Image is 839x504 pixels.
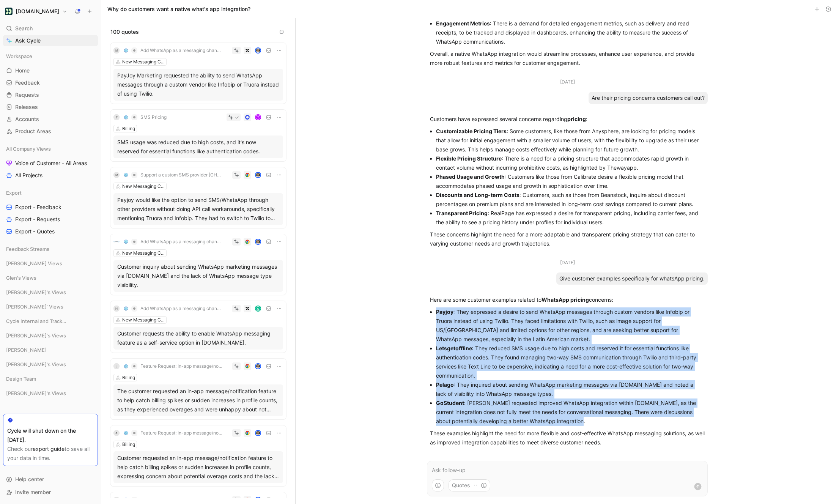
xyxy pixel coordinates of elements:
[124,498,128,502] img: 💠
[6,375,36,383] span: Design Team
[436,309,453,315] strong: Payjoy
[15,228,55,235] span: Export - Quotes
[121,428,225,438] button: 💠Feature Request: In-app message/notification to help catch billing spikes or sudden increases in...
[3,157,98,169] a: Voice of Customer - All Areas
[3,101,98,113] a: Releases
[124,48,128,53] img: 💠
[3,202,98,213] a: Export - Feedback
[110,27,139,36] span: 100 quotes
[122,441,135,448] div: Billing
[122,249,165,257] div: New Messaging Channels
[436,192,519,198] strong: Discounts and Long-term Costs
[3,243,98,255] div: Feedback Streams
[5,8,13,15] img: Customer.io
[122,316,165,324] div: New Messaging Channels
[117,195,279,223] div: Payjoy would like the option to send SMS/WhatsApp through other providers without doing API call ...
[6,52,32,60] span: Workspace
[567,116,586,122] strong: pricing
[6,189,22,197] span: Export
[3,258,98,269] div: [PERSON_NAME] Views
[556,272,708,285] div: Give customer examples specifically for whatsApp pricing.
[256,431,261,436] img: avatar
[6,274,36,282] span: Glen's Views
[140,239,223,245] span: Add WhatsApp as a messaging channel
[256,306,261,311] div: A
[3,287,98,300] div: [PERSON_NAME]'s Views
[122,125,135,132] div: Billing
[124,431,128,435] img: 💠
[140,497,223,503] span: Feature Request: In-app message/notification to help catch billing spikes or sudden increases in ...
[3,272,98,286] div: Glen's Views
[122,58,165,66] div: New Messaging Channels
[3,187,98,198] div: Export
[436,344,705,380] p: : They reduced SMS usage due to high costs and reserved it for essential functions like authentic...
[3,315,98,329] div: Cycle Internal and Tracking
[124,115,128,120] img: 💠
[117,262,279,290] div: Customer inquiry about sending WhatsApp marketing messages via [DOMAIN_NAME] and the lack of What...
[121,237,225,246] button: 💠Add WhatsApp as a messaging channel
[3,126,98,137] a: Product Areas
[3,315,98,327] div: Cycle Internal and Tracking
[121,46,225,55] button: 💠Add WhatsApp as a messaging channel
[3,373,98,384] div: Design Team
[256,173,261,178] img: avatar
[113,306,120,312] div: H
[3,344,98,358] div: [PERSON_NAME]
[430,230,705,248] p: These concerns highlight the need for a more adaptable and transparent pricing strategy that can ...
[3,359,98,372] div: [PERSON_NAME]'s Views
[560,78,575,86] div: [DATE]
[436,172,705,191] p: : Customers like those from Calibrate desire a flexible pricing model that accommodates phased us...
[3,226,98,237] a: Export - Quotes
[117,454,279,481] div: Customer requested an in-app message/notification feature to help catch billing spikes or sudden ...
[6,288,66,296] span: [PERSON_NAME]'s Views
[121,113,169,122] button: 💠SMS Pricing
[15,91,39,99] span: Requests
[117,138,279,156] div: SMS usage was reduced due to high costs, and it's now reserved for essential functions like authe...
[256,115,261,120] div: T
[15,36,41,45] span: Ask Cycle
[113,239,120,245] img: logo
[436,155,502,162] strong: Flexible Pricing Structure
[3,344,98,356] div: [PERSON_NAME]
[3,243,98,257] div: Feedback Streams
[256,48,261,53] img: avatar
[16,8,59,15] h1: [DOMAIN_NAME]
[436,19,705,46] p: : There is a demand for detailed engagement metrics, such as delivery and read receipts, to be tr...
[6,303,63,310] span: [PERSON_NAME]' Views
[6,332,66,339] span: [PERSON_NAME]'s Views
[121,170,225,180] button: 💠Support a custom SMS provider [GH#6612]
[430,115,705,124] p: Customers have expressed several concerns regarding :
[3,170,98,181] a: All Projects
[15,216,60,223] span: Export - Requests
[3,35,98,46] a: Ask Cycle
[113,430,120,436] div: A
[436,345,472,351] strong: Letsgetoffline
[15,172,43,179] span: All Projects
[15,476,44,482] span: Help center
[436,173,505,180] strong: Phased Usage and Growth
[140,114,167,120] span: SMS Pricing
[6,346,47,354] span: [PERSON_NAME]
[3,373,98,387] div: Design Team
[121,362,225,371] button: 💠Feature Request: In-app message/notification to help catch billing spikes or sudden increases in...
[3,301,98,312] div: [PERSON_NAME]' Views
[436,191,705,209] p: : Customers, such as those from Beanstock, inquire about discount percentages on premium plans an...
[140,306,223,312] span: Add WhatsApp as a messaging channel
[3,143,98,181] div: All Company ViewsVoice of Customer - All AreasAll Projects
[15,128,51,135] span: Product Areas
[15,115,39,123] span: Accounts
[124,173,128,177] img: 💠
[449,479,490,491] button: Quotes
[3,258,98,271] div: [PERSON_NAME] Views
[15,489,51,495] span: Invite member
[140,47,223,54] span: Add WhatsApp as a messaging channel
[3,89,98,101] a: Requests
[256,239,261,244] img: avatar
[3,187,98,237] div: ExportExport - FeedbackExport - RequestsExport - Quotes
[3,330,98,343] div: [PERSON_NAME]'s Views
[117,329,279,347] div: Customer requests the ability to enable WhatsApp messaging feature as a self-service option in [D...
[140,430,223,436] span: Feature Request: In-app message/notification to help catch billing spikes or sudden increases in ...
[436,209,705,227] p: : RealPage has expressed a desire for transparent pricing, including carrier fees, and the abilit...
[7,426,94,444] div: Cycle will shut down on the [DATE].
[113,497,120,503] div: K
